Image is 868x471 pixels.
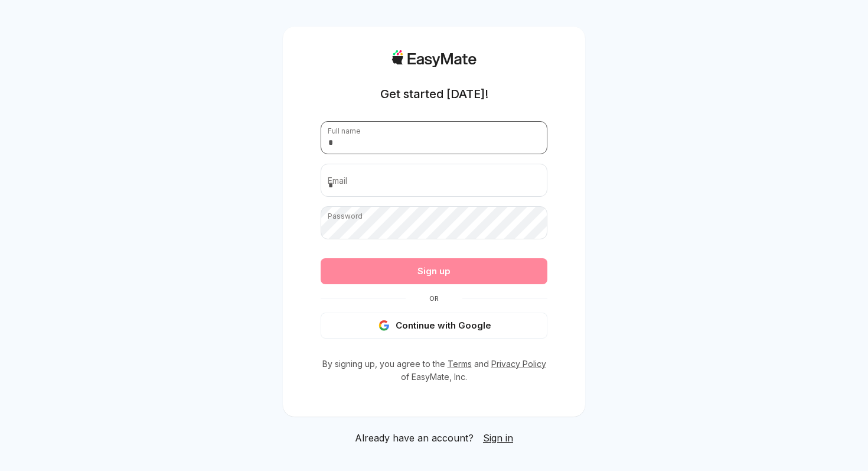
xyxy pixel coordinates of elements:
[355,431,474,445] span: Already have an account?
[483,432,513,444] span: Sign in
[491,359,546,369] a: Privacy Policy
[406,294,462,303] span: Or
[483,431,513,445] a: Sign in
[448,359,472,369] a: Terms
[380,86,488,102] h1: Get started [DATE]!
[321,358,547,384] p: By signing up, you agree to the and of EasyMate, Inc.
[321,313,547,339] button: Continue with Google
